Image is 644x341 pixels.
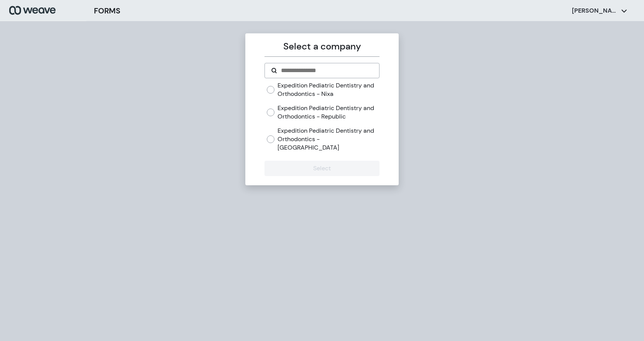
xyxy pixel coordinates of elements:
[94,5,120,16] h3: FORMS
[264,40,379,53] p: Select a company
[278,104,379,120] label: Expedition Pediatric Dentistry and Orthodontics - Republic
[264,161,379,176] button: Select
[278,81,379,98] label: Expedition Pediatric Dentistry and Orthodontics - Nixa
[278,127,379,152] label: Expedition Pediatric Dentistry and Orthodontics - [GEOGRAPHIC_DATA]
[280,66,373,75] input: Search
[572,7,618,15] p: [PERSON_NAME]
